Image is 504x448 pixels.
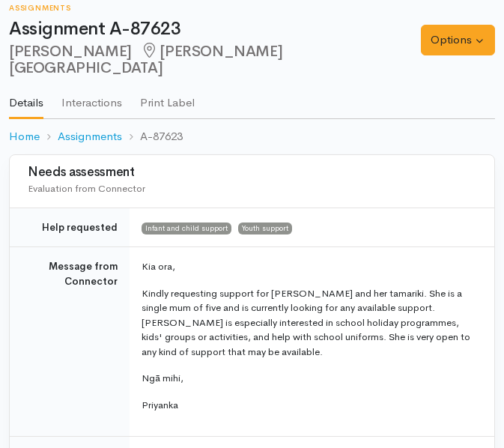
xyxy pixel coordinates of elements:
[9,42,282,77] span: [PERSON_NAME][GEOGRAPHIC_DATA]
[238,223,292,234] span: Youth support
[142,398,476,413] p: Priyanka
[9,128,40,145] a: Home
[61,76,122,118] a: Interactions
[142,286,476,360] p: Kindly requesting support for [PERSON_NAME] and her tamariki. She is a single mum of five and is ...
[9,4,421,12] h6: Assignments
[28,182,145,195] span: Evaluation from Connector
[142,223,231,234] span: Infant and child support
[9,43,421,76] h2: [PERSON_NAME]
[140,76,195,118] a: Print Label
[10,247,130,437] td: Message from Connector
[421,25,495,55] button: Options
[9,19,421,38] h1: Assignment A-87623
[142,259,476,274] p: Kia ora,
[28,166,476,180] h3: Needs assessment
[9,119,495,154] nav: breadcrumb
[122,128,183,145] li: A-87623
[9,76,43,120] a: Details
[58,128,122,145] a: Assignments
[142,371,476,386] p: Ngā mihi,
[10,208,130,247] td: Help requested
